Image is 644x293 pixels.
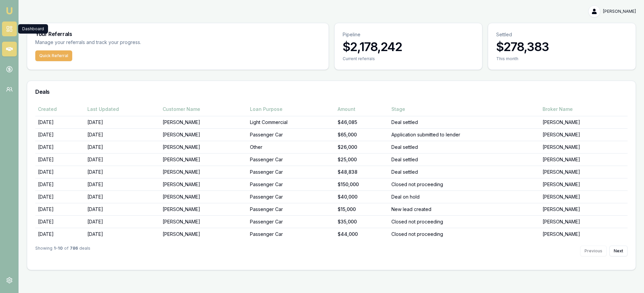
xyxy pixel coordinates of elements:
td: [DATE] [85,153,160,166]
td: Light Commercial [247,116,335,128]
td: [PERSON_NAME] [160,128,248,141]
td: [PERSON_NAME] [540,178,628,191]
td: [DATE] [85,141,160,153]
div: $48,838 [338,169,386,175]
td: [PERSON_NAME] [540,166,628,178]
td: Passenger Car [247,166,335,178]
div: Loan Purpose [250,106,332,113]
td: Passenger Car [247,178,335,191]
div: This month [496,56,628,61]
td: [DATE] [35,228,85,240]
td: Passenger Car [247,128,335,141]
td: [PERSON_NAME] [160,203,248,215]
div: $65,000 [338,131,386,138]
td: Closed not proceeding [389,215,540,228]
td: [DATE] [35,191,85,203]
div: $25,000 [338,156,386,163]
div: Last Updated [87,106,157,113]
td: [PERSON_NAME] [540,215,628,228]
div: $35,000 [338,218,386,225]
td: Passenger Car [247,203,335,215]
td: [PERSON_NAME] [160,153,248,166]
div: $44,000 [338,231,386,238]
div: Amount [338,106,386,113]
td: [PERSON_NAME] [540,203,628,215]
strong: 1 - 10 [54,246,63,256]
div: $40,000 [338,194,386,200]
p: Manage your referrals and track your progress. [35,39,207,46]
td: Other [247,141,335,153]
td: [DATE] [85,228,160,240]
td: [DATE] [85,116,160,128]
td: [PERSON_NAME] [160,116,248,128]
td: [DATE] [85,191,160,203]
td: [PERSON_NAME] [160,215,248,228]
div: Current referrals [343,56,474,61]
td: [PERSON_NAME] [160,166,248,178]
td: Passenger Car [247,153,335,166]
td: Deal settled [389,116,540,128]
td: [DATE] [85,128,160,141]
h3: Your Referrals [35,31,320,37]
h3: $278,383 [496,40,628,53]
td: [PERSON_NAME] [160,191,248,203]
button: Next [609,246,628,256]
img: emu-icon-u.png [5,7,13,15]
div: Dashboard [18,24,48,34]
div: Created [38,106,82,113]
h3: Deals [35,89,628,94]
td: Deal on hold [389,191,540,203]
td: [DATE] [85,215,160,228]
td: [PERSON_NAME] [160,228,248,240]
td: [DATE] [35,166,85,178]
td: [PERSON_NAME] [540,153,628,166]
button: Quick Referral [35,50,72,61]
td: Deal settled [389,166,540,178]
div: Customer Name [163,106,245,113]
td: [DATE] [35,128,85,141]
td: [PERSON_NAME] [540,228,628,240]
div: $26,000 [338,144,386,151]
td: New lead created [389,203,540,215]
td: [PERSON_NAME] [160,141,248,153]
td: [DATE] [85,178,160,191]
strong: 786 [70,246,78,256]
h3: $2,178,242 [343,40,474,53]
td: [DATE] [35,203,85,215]
td: Application submitted to lender [389,128,540,141]
span: [PERSON_NAME] [603,9,636,14]
td: [DATE] [85,203,160,215]
td: [PERSON_NAME] [540,128,628,141]
td: Closed not proceeding [389,178,540,191]
td: [PERSON_NAME] [540,141,628,153]
td: [DATE] [35,153,85,166]
td: [DATE] [35,178,85,191]
td: Passenger Car [247,228,335,240]
td: [PERSON_NAME] [540,116,628,128]
div: $15,000 [338,206,386,213]
td: Deal settled [389,153,540,166]
p: Pipeline [343,31,474,38]
div: $46,085 [338,119,386,126]
td: Closed not proceeding [389,228,540,240]
td: [DATE] [35,116,85,128]
div: Broker Name [543,106,625,113]
td: [DATE] [35,215,85,228]
td: Passenger Car [247,191,335,203]
div: Showing of deals [35,246,90,256]
td: [PERSON_NAME] [160,178,248,191]
div: Stage [391,106,537,113]
td: [PERSON_NAME] [540,191,628,203]
td: Deal settled [389,141,540,153]
td: [DATE] [85,166,160,178]
p: Settled [496,31,628,38]
td: [DATE] [35,141,85,153]
div: $150,000 [338,181,386,188]
td: Passenger Car [247,215,335,228]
